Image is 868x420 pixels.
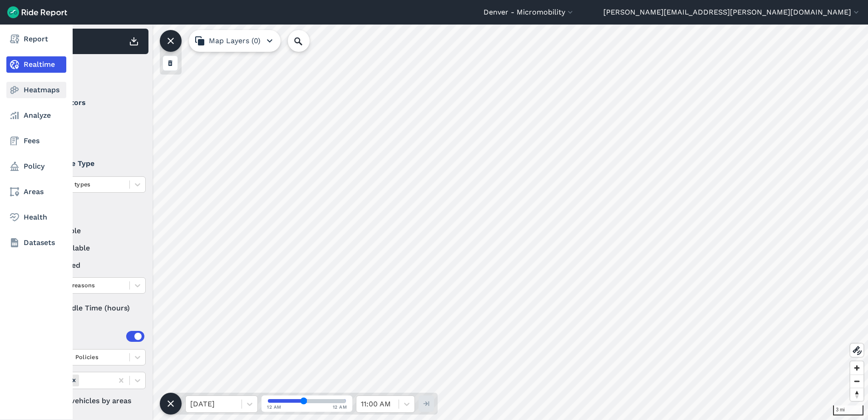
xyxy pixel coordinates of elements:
span: 12 AM [267,404,281,410]
button: Reset bearing to north [850,388,863,401]
button: Zoom in [850,361,863,375]
span: 12 AM [333,404,347,410]
input: Search Location or Vehicles [288,30,324,52]
div: Filter [33,58,148,86]
label: reserved [37,260,146,271]
a: Areas [6,184,66,200]
div: 3 mi [833,405,863,415]
label: available [37,225,146,236]
button: Map Layers (0) [189,30,281,52]
label: Lime [37,133,146,144]
label: Filter vehicles by areas [37,395,146,406]
a: Analyze [6,107,66,124]
button: Zoom out [850,375,863,388]
div: Remove Areas (8) [69,375,79,386]
summary: Areas [37,324,144,349]
div: Idle Time (hours) [37,300,146,316]
summary: Vehicle Type [37,151,144,176]
div: Areas [49,331,144,342]
summary: Operators [37,90,144,115]
button: Denver - Micromobility [483,7,575,18]
summary: Status [37,200,144,225]
a: Heatmaps [6,82,66,98]
a: Health [6,209,66,225]
button: [PERSON_NAME][EMAIL_ADDRESS][PERSON_NAME][DOMAIN_NAME] [603,7,861,18]
a: Fees [6,133,66,149]
a: Policy [6,158,66,175]
a: Realtime [6,56,66,73]
a: Report [6,31,66,47]
img: Ride Report [7,6,67,18]
label: Bird [37,115,146,126]
canvas: Map [29,25,868,420]
a: Datasets [6,235,66,251]
label: unavailable [37,243,146,254]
